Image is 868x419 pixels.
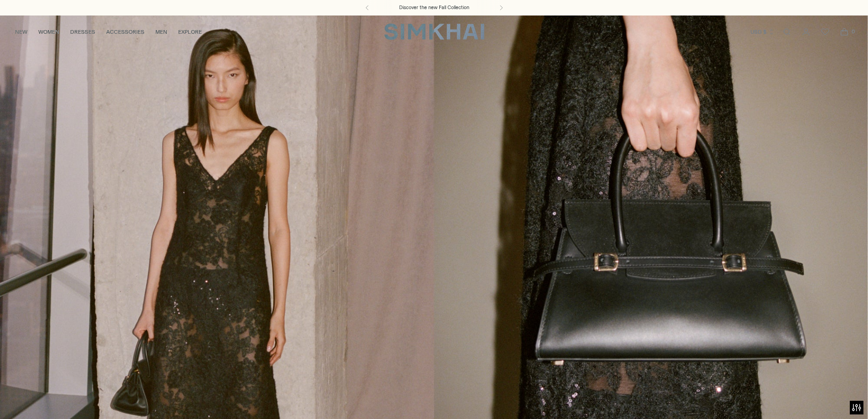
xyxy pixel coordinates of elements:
[750,22,775,42] button: USD $
[15,22,27,42] a: NEW
[155,22,167,42] a: MEN
[399,4,469,11] a: Discover the new Fall Collection
[384,23,484,41] a: SIMKHAI
[70,22,95,42] a: DRESSES
[106,22,144,42] a: ACCESSORIES
[38,22,59,42] a: WOMEN
[835,23,853,41] a: Open cart modal
[816,23,834,41] a: Wishlist
[849,27,857,36] span: 0
[178,22,202,42] a: EXPLORE
[778,23,796,41] a: Open search modal
[797,23,815,41] a: Go to the account page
